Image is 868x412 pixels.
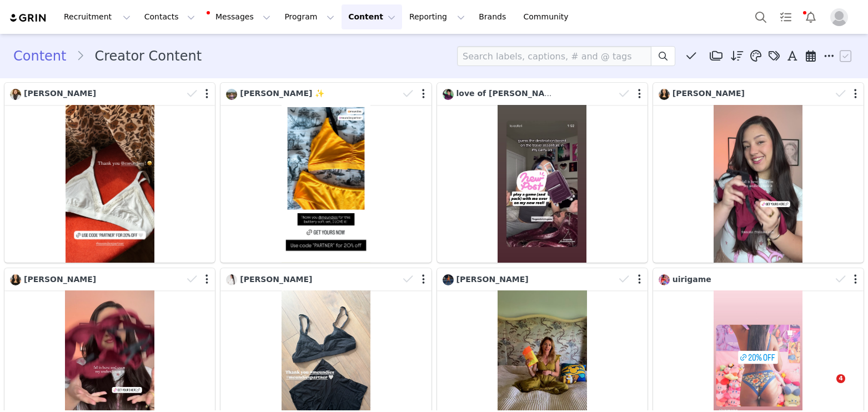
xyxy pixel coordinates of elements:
span: [PERSON_NAME] [456,275,529,284]
img: 69fb5423-c133-4a0a-a276-b790723c096d.jpg [226,274,237,285]
button: Recruitment [57,4,137,29]
button: Profile [824,8,859,26]
span: [PERSON_NAME] [240,275,312,284]
span: [PERSON_NAME] [24,89,96,98]
img: 9b179f09-8dd2-40f8-94bf-84d3caadda8f--s.jpg [10,274,21,285]
a: Content [13,46,76,66]
img: 9b179f09-8dd2-40f8-94bf-84d3caadda8f--s.jpg [659,89,670,100]
input: Search labels, captions, # and @ tags [457,46,651,66]
a: Community [517,4,580,29]
button: Messages [202,4,277,29]
span: [PERSON_NAME] [673,89,745,98]
a: Tasks [774,4,798,29]
span: 4 [836,374,845,383]
button: Content [342,4,402,29]
iframe: Intercom live chat [814,374,840,401]
span: [PERSON_NAME] [24,275,96,284]
button: Contacts [138,4,202,29]
button: Program [278,4,341,29]
img: d5e0fff0-bb94-45c0-b631-35cc546707ee.jpg [659,274,670,285]
span: love of [PERSON_NAME] [456,89,561,98]
img: placeholder-profile.jpg [830,8,848,26]
span: [PERSON_NAME] ✨ [240,89,324,98]
a: Brands [472,4,516,29]
img: grin logo [9,13,48,23]
button: Notifications [799,4,823,29]
img: b88a7a0a-7063-4bd4-8d11-58ef196b5245.jpg [10,89,21,100]
img: d2cb2aff-b430-451f-834a-2eaf95b10363.jpg [226,89,237,100]
button: Reporting [403,4,471,29]
span: uirigame [673,275,711,284]
img: 1b77a16b-a1d2-43e6-888e-0ed7b1d8456e.jpg [443,274,454,285]
button: Search [749,4,773,29]
img: 6f15a027-fdf5-4ea2-9320-9332adb2b9c5.jpg [443,89,454,100]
